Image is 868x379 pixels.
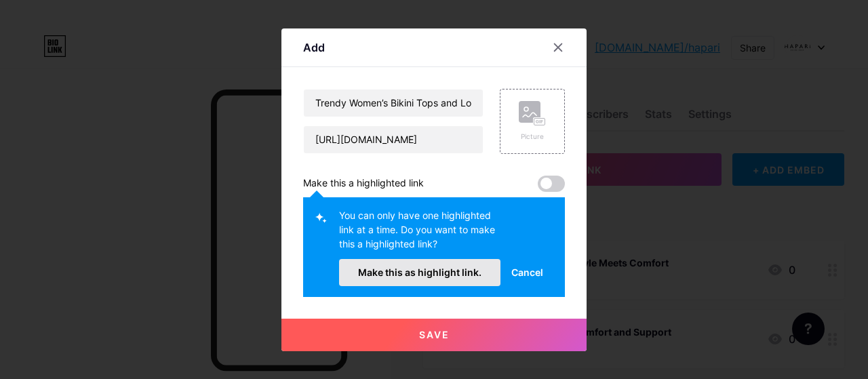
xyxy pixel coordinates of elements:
[500,259,554,286] button: Cancel
[281,319,587,351] button: Save
[339,208,500,259] div: You can only have one highlighted link at a time. Do you want to make this a highlighted link?
[519,132,546,142] div: Picture
[339,259,500,286] button: Make this as highlight link.
[303,176,424,192] div: Make this a highlighted link
[358,266,481,278] span: Make this as highlight link.
[304,126,483,153] input: URL
[304,89,483,117] input: Title
[419,329,450,340] span: Save
[511,265,543,279] span: Cancel
[303,39,325,56] div: Add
